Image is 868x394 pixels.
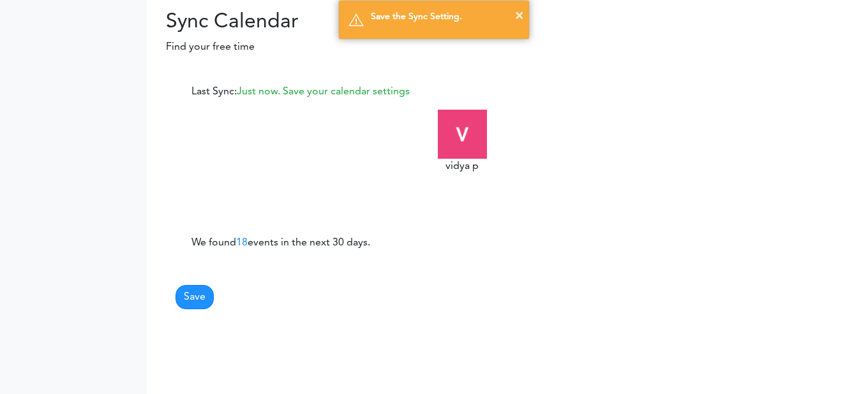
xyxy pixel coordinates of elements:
p: We found events in the next 30 days. [191,235,487,251]
span: 18 [236,238,248,248]
div: vidya p [438,159,487,174]
div: Last Sync: [191,84,487,99]
div: Save the Sync Setting. [371,10,520,24]
button: Save [176,285,214,309]
button: × [515,6,523,26]
img: wvuGkRQF0sdBbk57ysQa9bXzsTtmvIuS2PmeCp1hnITZHa8lP+Gm3NFk8xSISMBAiAQMhEjAQIgEDIRIwECIBAyESMBAiAQMh... [438,110,487,159]
p: Find your free time [147,40,868,55]
label: Just now. Save your calendar settings [237,84,410,99]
